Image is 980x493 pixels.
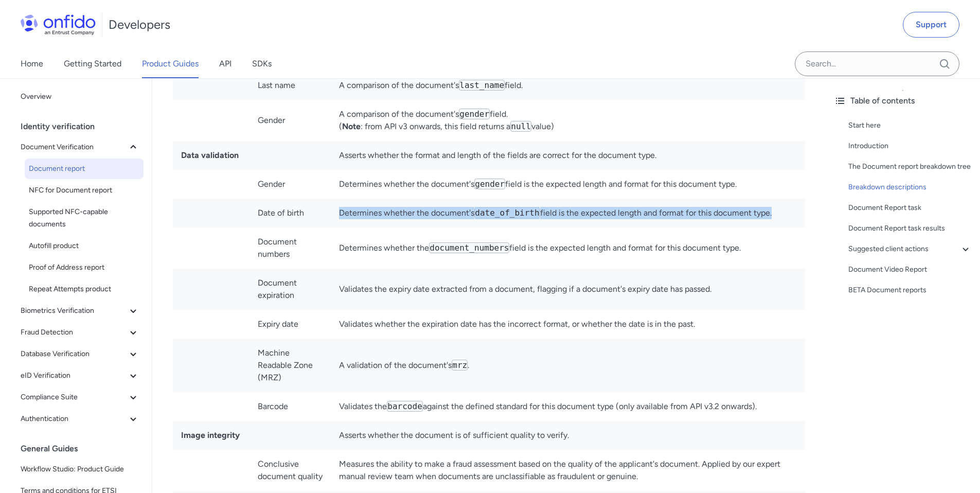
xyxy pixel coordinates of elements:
td: Document numbers [250,227,331,269]
span: Fraud Detection [21,326,127,339]
span: Compliance Suite [21,391,127,403]
a: Home [21,49,43,78]
a: Getting Started [64,49,121,78]
td: Validates the expiry date extracted from a document, flagging if a document's expiry date has pas... [331,269,805,310]
strong: Note [342,121,361,131]
a: Document Report task results [848,222,972,235]
td: Conclusive document quality [250,450,331,491]
span: Proof of Address report [29,261,139,274]
td: Document expiration [250,269,331,310]
td: A validation of the document's . [331,339,805,392]
span: Database Verification [21,348,127,360]
button: Fraud Detection [16,322,144,343]
span: Supported NFC-capable documents [29,206,139,231]
input: Onfido search input field [795,51,959,76]
td: Gender [250,100,331,141]
a: The Document report breakdown tree [848,161,972,173]
td: Expiry date [250,310,331,339]
button: Authentication [16,409,144,429]
button: Document Verification [16,137,144,157]
a: Start here [848,119,972,132]
td: Gender [250,170,331,199]
span: NFC for Document report [29,184,139,197]
a: API [219,49,231,78]
a: Product Guides [142,49,199,78]
td: Determines whether the document's field is the expected length and format for this document type. [331,170,805,199]
a: SDKs [252,49,272,78]
span: Authentication [21,413,127,425]
code: document_numbers [429,242,509,253]
span: Biometrics Verification [21,305,127,317]
td: Barcode [250,392,331,421]
code: gender [474,179,505,189]
td: Date of birth [250,199,331,227]
span: eID Verification [21,369,127,382]
code: mrz [452,360,468,371]
img: Onfido Logo [21,14,96,35]
code: barcode [387,401,422,412]
a: Document report [25,159,144,179]
span: Document report [29,163,139,175]
div: Table of contents [834,95,972,107]
a: Document Report task [848,202,972,214]
td: Measures the ability to make a fraud assessment based on the quality of the applicant's document.... [331,450,805,491]
code: date_of_birth [474,207,540,218]
a: Supported NFC-capable documents [25,202,144,235]
span: Autofill product [29,240,139,252]
button: eID Verification [16,365,144,386]
a: Support [903,12,959,38]
a: NFC for Document report [25,180,144,201]
div: Identity verification [21,116,148,137]
td: A comparison of the document's field. ( : from API v3 onwards, this field returns a value) [331,100,805,141]
a: Document Video Report [848,263,972,276]
a: Autofill product [25,236,144,256]
h1: Developers [109,16,170,33]
strong: Image integrity [181,430,240,440]
td: Validates the against the defined standard for this document type (only available from API v3.2 o... [331,392,805,421]
a: Breakdown descriptions [848,181,972,193]
a: Suggested client actions [848,243,972,255]
div: General Guides [21,438,148,459]
a: Repeat Attempts product [25,279,144,300]
td: Asserts whether the document is of sufficient quality to verify. [331,421,805,450]
button: Database Verification [16,344,144,364]
span: Workflow Studio: Product Guide [21,463,139,476]
a: Workflow Studio: Product Guide [16,459,144,480]
span: Overview [21,91,139,103]
code: gender [459,109,490,119]
td: Determines whether the field is the expected length and format for this document type. [331,227,805,269]
code: last_name [459,80,505,91]
button: Compliance Suite [16,387,144,408]
a: Proof of Address report [25,257,144,278]
td: Asserts whether the format and length of the fields are correct for the document type. [331,141,805,170]
td: Last name [250,71,331,100]
button: Biometrics Verification [16,301,144,321]
a: Overview [16,86,144,107]
td: Validates whether the expiration date has the incorrect format, or whether the date is in the past. [331,310,805,339]
strong: Data validation [181,150,239,160]
a: BETA Document reports [848,284,972,296]
code: null [510,121,531,132]
td: Determines whether the document's field is the expected length and format for this document type. [331,199,805,227]
a: Introduction [848,140,972,152]
span: Document Verification [21,141,127,153]
td: Machine Readable Zone (MRZ) [250,339,331,392]
td: A comparison of the document's field. [331,71,805,100]
span: Repeat Attempts product [29,283,139,295]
